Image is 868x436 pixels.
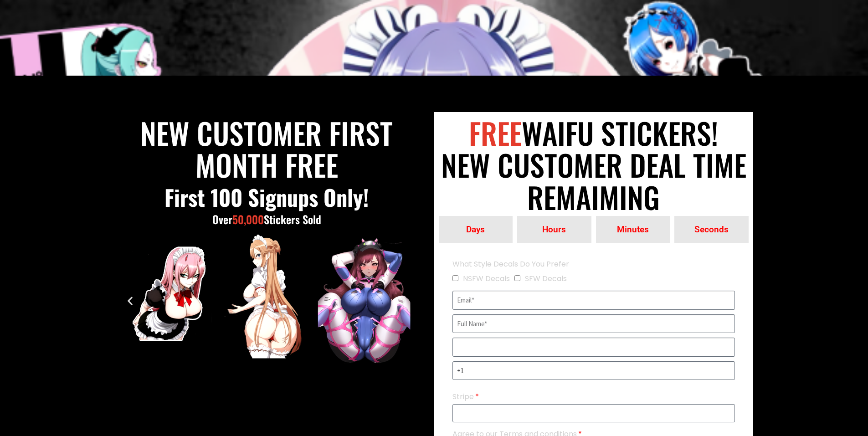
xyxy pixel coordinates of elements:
[596,225,670,234] span: Minutes
[439,117,749,213] h2: WAIFU STICKERS! NEW CUSTOMER DEAL TIME REMAIMING
[469,111,522,154] span: FREE
[452,291,735,310] input: Email*
[120,213,414,225] h5: Over Stickers Sold
[120,235,414,380] div: Image Carousel
[232,211,264,227] span: 50,000
[316,235,414,366] div: 3 of 11
[120,117,414,181] h2: NEW CUSTOMER FIRST MONTH FREE
[218,235,316,367] img: ezgif.com-optipng (6)
[316,235,414,366] img: ezgif.com-optipng (7)
[452,314,735,333] input: Full Name*
[218,235,316,367] div: 2 of 11
[120,184,414,210] h3: First 100 signups only!
[120,235,218,348] div: 1 of 11
[120,235,218,348] img: ezgif.com-optipng (5)
[674,225,749,234] span: Seconds
[439,225,513,234] span: Days
[525,273,567,284] label: SFW Decals
[452,257,569,272] label: What Style Decals Do You Prefer
[463,273,510,284] label: NSFW Decals
[452,390,479,404] label: Stripe
[517,225,591,234] span: Hours
[452,361,735,380] input: Only numbers and phone characters (#, -, *, etc) are accepted.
